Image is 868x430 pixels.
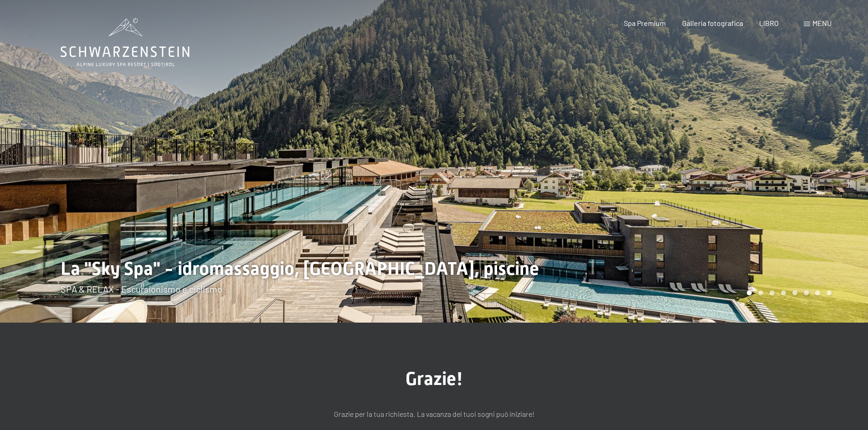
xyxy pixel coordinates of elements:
[781,290,786,295] div: Pagina 4 del carosello
[744,290,832,295] div: Paginazione carosello
[682,19,743,27] a: Galleria fotografica
[747,290,752,295] div: Pagina Carosello 1 (Diapositiva corrente)
[815,290,820,295] div: Carosello Pagina 7
[812,19,832,27] font: menu
[804,290,809,295] div: Pagina 6 della giostra
[827,290,832,295] div: Pagina 8 della giostra
[792,290,797,295] div: Pagina 5 della giostra
[758,290,763,295] div: Carosello Pagina 2
[334,410,534,418] font: Grazie per la tua richiesta. La vacanza dei tuoi sogni può iniziare!
[770,290,775,295] div: Pagina 3 della giostra
[759,19,779,27] a: LIBRO
[624,19,666,27] a: Spa Premium
[406,368,463,390] font: Grazie!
